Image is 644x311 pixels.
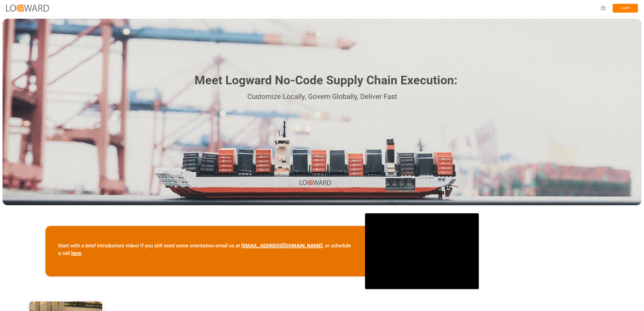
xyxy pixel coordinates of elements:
a: [EMAIL_ADDRESS][DOMAIN_NAME] [241,243,323,249]
button: Help Center [598,3,609,14]
h1: Meet Logward No-Code Supply Chain Execution: [195,71,457,89]
button: Log In [613,4,638,13]
p: Customize Locally, Govern Globally, Deliver Fast [187,91,457,102]
p: Start with a brief introductory video! If you still need some orientation email us at , or schedu... [58,242,352,257]
a: here [71,250,81,256]
img: Logward_new_orange.png [6,5,49,11]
